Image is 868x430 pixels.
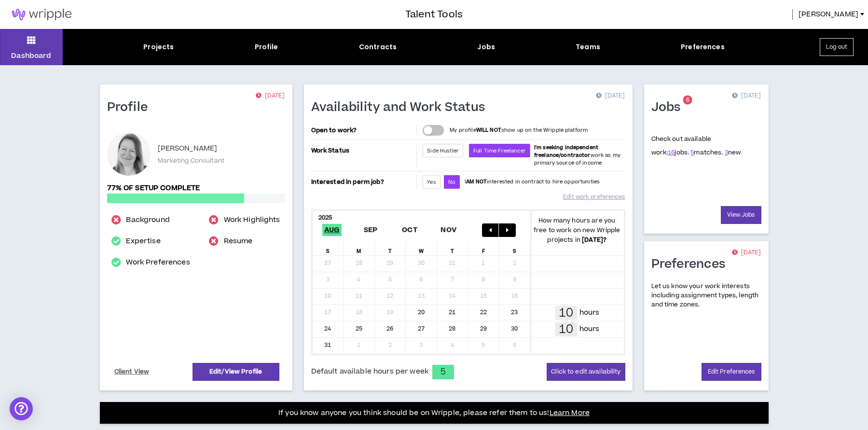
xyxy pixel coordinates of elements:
[668,148,675,157] a: 16
[530,216,624,245] p: How many hours are you free to work on new Wripple projects in
[11,51,51,61] p: Dashboard
[563,189,625,206] a: Edit work preferences
[582,236,606,244] b: [DATE] ?
[255,42,278,52] div: Profile
[651,257,733,272] h1: Preferences
[468,241,499,255] div: F
[820,38,854,56] button: Log out
[107,132,151,176] div: Angie V.
[702,363,761,381] a: Edit Preferences
[107,183,285,194] p: 77% of setup complete
[256,91,285,101] p: [DATE]
[10,397,33,420] div: Open Intercom Messenger
[690,148,723,157] span: matches.
[311,126,415,134] p: Open to work?
[466,178,487,185] strong: AM NOT
[732,248,761,258] p: [DATE]
[311,366,428,377] span: Default available hours per week
[362,224,380,236] span: Sep
[686,96,689,104] span: 6
[534,144,620,166] span: work as my primary source of income
[344,241,375,255] div: M
[405,7,463,22] h3: Talent Tools
[476,126,501,134] strong: WILL NOT
[224,236,253,247] a: Resume
[427,147,459,154] span: Side Hustler
[126,236,160,247] a: Expertise
[437,241,468,255] div: T
[477,42,495,52] div: Jobs
[311,175,415,189] p: Interested in perm job?
[596,91,625,101] p: [DATE]
[725,148,728,157] a: 3
[579,324,600,334] p: hours
[107,100,155,115] h1: Profile
[690,148,694,157] a: 5
[651,100,688,115] h1: Jobs
[400,224,419,236] span: Oct
[158,143,218,154] p: [PERSON_NAME]
[725,148,741,157] span: new
[322,224,342,236] span: Aug
[668,148,689,157] span: jobs.
[359,42,397,52] div: Contracts
[499,241,531,255] div: S
[732,91,761,101] p: [DATE]
[576,42,600,52] div: Teams
[375,241,406,255] div: T
[126,257,190,268] a: Work Preferences
[224,214,280,226] a: Work Highlights
[406,241,437,255] div: W
[450,126,588,134] p: My profile show up on the Wripple platform
[313,241,344,255] div: S
[448,179,455,186] span: No
[579,307,600,318] p: hours
[126,214,169,226] a: Background
[721,206,761,224] a: View Jobs
[534,144,598,159] b: I'm seeking independent freelance/contractor
[158,156,224,165] p: Marketing Consultant
[427,179,436,186] span: Yes
[799,9,858,20] span: [PERSON_NAME]
[318,213,332,222] b: 2025
[143,42,174,52] div: Projects
[465,178,600,186] p: I interested in contract to hire opportunities
[311,100,493,115] h1: Availability and Work Status
[547,363,625,381] button: Click to edit availability
[193,363,279,381] a: Edit/View Profile
[278,407,590,419] p: If you know anyone you think should be on Wripple, please refer them to us!
[550,408,590,418] a: Learn More
[651,282,761,310] p: Let us know your work interests including assignment types, length and time zones.
[113,363,151,380] a: Client View
[651,135,741,157] p: Check out available work:
[311,144,415,157] p: Work Status
[439,224,458,236] span: Nov
[681,42,725,52] div: Preferences
[683,96,692,105] sup: 6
